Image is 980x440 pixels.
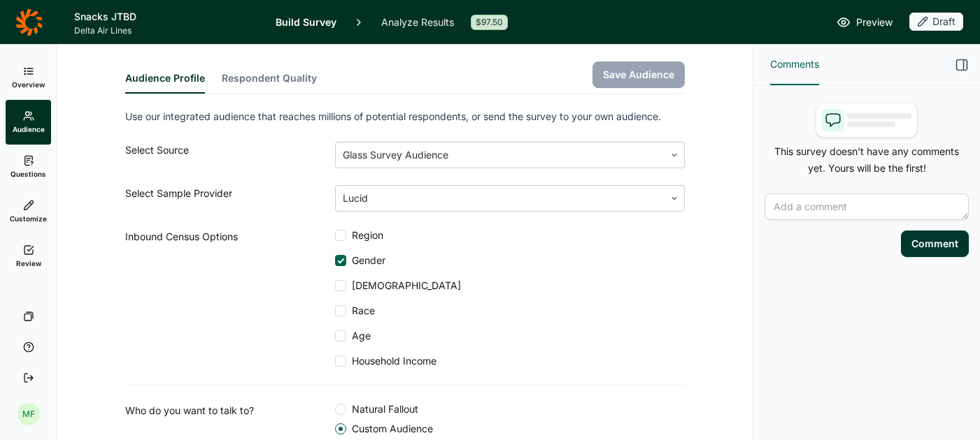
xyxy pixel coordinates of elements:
[346,279,461,293] span: [DEMOGRAPHIC_DATA]
[909,13,963,32] button: Draft
[125,228,335,368] div: Inbound Census Options
[770,45,819,85] button: Comments
[17,403,40,425] div: MF
[346,422,433,436] span: Custom Audience
[6,100,51,145] a: Audience
[346,402,418,416] span: Natural Fallout
[10,169,46,179] span: Questions
[837,14,893,31] a: Preview
[770,56,819,73] span: Comments
[125,402,335,436] div: Who do you want to talk to?
[471,15,508,30] div: $97.50
[74,25,259,36] span: Delta Air Lines
[125,142,335,168] div: Select Source
[125,71,205,85] span: Audience Profile
[856,14,893,31] span: Preview
[901,230,969,257] button: Comment
[346,354,436,368] span: Household Income
[346,228,383,242] span: Region
[10,214,47,223] span: Customize
[592,61,685,88] button: Save Audience
[346,304,375,318] span: Race
[74,8,259,25] h1: Snacks JTBD
[6,145,51,189] a: Questions
[125,108,685,125] p: Use our integrated audience that reaches millions of potential respondents, or send the survey to...
[12,80,45,89] span: Overview
[6,55,51,100] a: Overview
[222,71,317,94] button: Respondent Quality
[346,329,371,343] span: Age
[765,143,969,177] p: This survey doesn't have any comments yet. Yours will be the first!
[16,258,41,268] span: Review
[346,254,385,267] span: Gender
[909,13,963,31] div: Draft
[13,124,45,134] span: Audience
[6,189,51,234] a: Customize
[6,234,51,279] a: Review
[125,185,335,212] div: Select Sample Provider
